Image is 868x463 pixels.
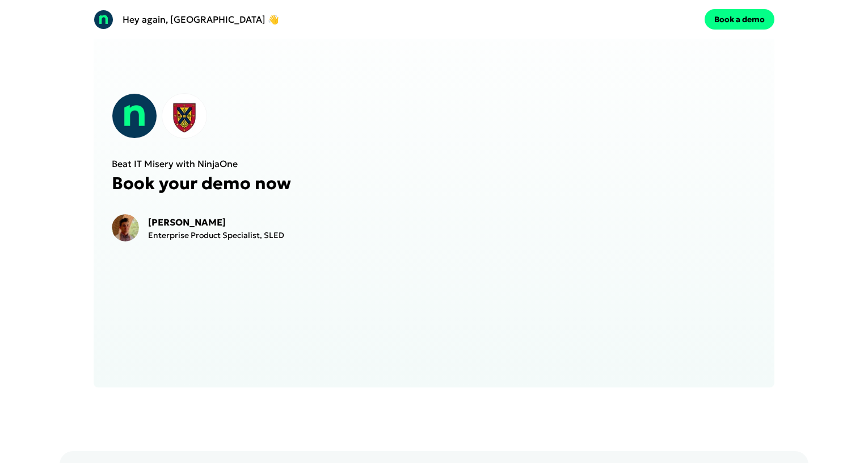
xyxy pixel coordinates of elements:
[705,9,774,30] button: Book a demo
[123,12,279,26] p: Hey again, [GEOGRAPHIC_DATA] 👋
[112,173,434,194] p: Book your demo now
[148,230,284,240] p: Enterprise Product Specialist, SLED
[148,215,284,229] p: [PERSON_NAME]
[112,157,434,170] p: Beat IT Misery with NinjaOne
